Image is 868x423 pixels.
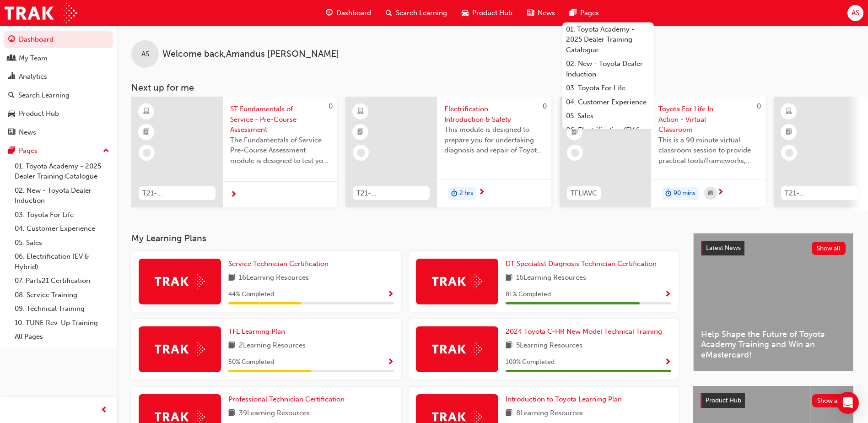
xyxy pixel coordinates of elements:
span: Pages [580,8,599,18]
a: TFL Learning Plan [228,326,289,337]
img: Trak [432,274,482,288]
span: Show Progress [387,291,394,299]
button: Pages [4,142,113,159]
span: duration-icon [665,188,672,200]
span: Show Progress [664,291,671,299]
button: Show Progress [387,289,394,300]
span: calendar-icon [708,188,713,199]
span: book-icon [228,408,235,419]
span: Search Learning [396,8,447,18]
span: Help Shape the Future of Toyota Academy Training and Win an eMastercard! [701,329,846,360]
span: search-icon [386,7,392,19]
span: learningRecordVerb_NONE-icon [357,149,365,157]
a: My Team [4,50,113,67]
span: 2 Learning Resources [239,340,306,352]
a: 03. Toyota For Life [562,81,654,95]
span: 16 Learning Resources [239,272,309,284]
span: T21-PTFOR_PRE_READ [785,188,854,199]
span: car-icon [462,7,469,19]
span: 5 Learning Resources [516,340,582,352]
button: Show all [812,242,846,255]
span: 100 % Completed [506,357,555,368]
span: This module is designed to prepare you for undertaking diagnosis and repair of Toyota & Lexus Ele... [444,125,544,156]
span: Dashboard [336,8,371,18]
span: car-icon [8,110,15,118]
span: T21-STFOS_PRE_EXAM [142,188,212,199]
span: up-icon [103,145,109,157]
span: learningRecordVerb_NONE-icon [785,149,793,157]
span: booktick-icon [357,126,364,138]
span: 0 [329,102,333,110]
span: learningResourceType_ELEARNING-icon [143,106,150,118]
span: learningRecordVerb_NONE-icon [571,149,579,157]
span: booktick-icon [143,126,150,138]
a: 04. Customer Experience [562,95,654,109]
div: Analytics [19,71,47,82]
img: Trak [5,3,77,23]
a: DT Specialist Diagnosis Technician Certification [506,259,660,269]
span: 0 [757,102,761,110]
a: Latest NewsShow all [701,241,846,255]
a: Product HubShow all [701,393,846,408]
span: Product Hub [706,396,741,404]
button: Show Progress [664,289,671,300]
span: next-icon [478,189,485,197]
div: Product Hub [19,108,59,119]
span: pages-icon [8,147,15,155]
h3: My Learning Plans [131,233,679,244]
span: 16 Learning Resources [516,272,586,284]
a: All Pages [11,330,113,344]
span: booktick-icon [786,126,792,138]
span: 8 Learning Resources [516,408,583,419]
a: Analytics [4,68,113,85]
span: ST Fundamentals of Service - Pre-Course Assessment [230,104,330,135]
span: Show Progress [664,358,671,367]
a: 09. Technical Training [11,302,113,316]
div: News [19,127,36,138]
a: Dashboard [4,31,113,48]
a: Product Hub [4,105,113,122]
a: 08. Service Training [11,288,113,302]
a: 02. New - Toyota Dealer Induction [11,184,113,208]
a: 0T21-STFOS_PRE_EXAMST Fundamentals of Service - Pre-Course AssessmentThe Fundamentals of Service ... [131,97,337,207]
span: search-icon [8,92,15,100]
span: The Fundamentals of Service Pre-Course Assessment module is designed to test your learning and un... [230,135,330,166]
span: guage-icon [8,36,15,44]
button: AS [847,5,863,21]
img: Trak [155,342,205,356]
a: Professional Technician Certification [228,394,348,405]
a: 10. TUNE Rev-Up Training [11,316,113,330]
span: Product Hub [472,8,512,18]
a: 05. Sales [11,236,113,250]
a: Latest NewsShow allHelp Shape the Future of Toyota Academy Training and Win an eMastercard! [693,233,853,371]
a: Introduction to Toyota Learning Plan [506,394,625,405]
span: News [538,8,555,18]
span: 50 % Completed [228,357,274,368]
a: News [4,124,113,141]
div: Pages [19,146,38,156]
a: 0TFLIAVCToyota For Life In Action - Virtual ClassroomThis is a 90 minute virtual classroom sessio... [560,97,766,207]
span: DT Specialist Diagnosis Technician Certification [506,260,657,268]
span: 81 % Completed [506,289,551,300]
span: next-icon [717,189,724,197]
span: guage-icon [326,7,333,19]
span: 39 Learning Resources [239,408,310,419]
a: 04. Customer Experience [11,222,113,236]
a: 05. Sales [562,109,654,123]
a: 01. Toyota Academy - 2025 Dealer Training Catalogue [11,159,113,184]
span: TFLIAVC [571,188,597,199]
span: news-icon [527,7,534,19]
span: TFL Learning Plan [228,327,285,336]
h3: Next up for me [117,82,868,93]
div: Search Learning [18,90,70,101]
span: people-icon [8,54,15,63]
span: Latest News [706,244,741,252]
a: search-iconSearch Learning [378,4,454,22]
span: chart-icon [8,73,15,81]
span: book-icon [506,408,512,419]
a: car-iconProduct Hub [454,4,520,22]
span: learningResourceType_ELEARNING-icon [786,106,792,118]
span: AS [852,8,859,18]
span: book-icon [228,340,235,352]
span: duration-icon [451,188,458,200]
